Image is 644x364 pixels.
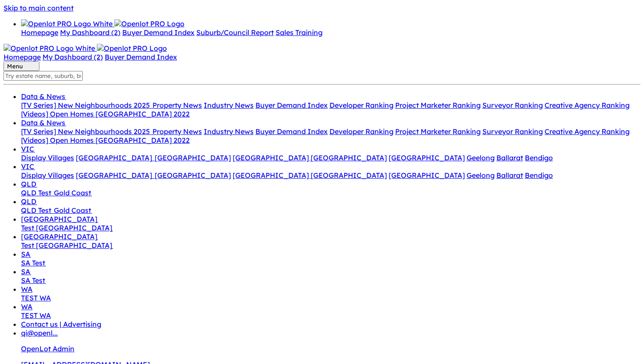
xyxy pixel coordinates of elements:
button: Toggle navigation [4,61,39,71]
a: Sales Training [276,28,322,37]
a: Surveyor Ranking [482,101,543,110]
a: OpenLot Admin [21,344,640,353]
a: Buyer Demand Index [255,127,328,136]
a: [GEOGRAPHIC_DATA] [389,153,465,162]
a: Bendigo [525,153,553,162]
a: Suburb/Council Report [196,28,274,37]
a: Buyer Demand Index [255,101,328,110]
a: Property News [152,101,202,110]
a: SA Test [21,276,46,285]
a: [Videos] Open Homes [GEOGRAPHIC_DATA] 2022 [21,136,190,145]
a: Property News [152,127,202,136]
a: Project Marketer Ranking [395,101,481,110]
a: Creative Agency Ranking [545,127,630,136]
a: WA [21,302,32,311]
a: TEST WA [21,311,51,320]
a: TEST WA [21,293,51,302]
a: Contact us | Advertising [21,320,101,329]
a: [GEOGRAPHIC_DATA] [155,171,231,180]
a: Data & News [21,92,66,101]
a: VIC [21,162,35,171]
a: QLD [21,197,37,206]
a: [Videos] Open Homes [GEOGRAPHIC_DATA] 2022 [21,110,190,118]
a: [GEOGRAPHIC_DATA] [GEOGRAPHIC_DATA] [233,171,387,180]
a: WA [21,285,32,293]
img: Openlot PRO Logo White [4,44,95,53]
a: [TV Series] New Neighbourhoods 2025 [21,101,152,110]
a: Data & News [21,118,66,127]
a: Industry News [204,101,254,110]
a: Gold Coast [54,188,92,197]
a: Geelong [467,171,495,180]
a: Creative Agency Ranking [545,101,630,110]
a: QLD [21,180,37,188]
a: Display Villages [21,153,74,162]
a: [GEOGRAPHIC_DATA] [76,153,155,162]
a: Homepage [4,53,41,61]
a: Ballarat [496,171,523,180]
a: Homepage [21,28,58,37]
a: Test [GEOGRAPHIC_DATA] [21,223,113,232]
img: Openlot PRO Logo [97,44,167,53]
a: My Dashboard (2) [60,28,120,37]
a: Buyer Demand Index [122,28,195,37]
a: SA Test [21,258,46,267]
a: Test [GEOGRAPHIC_DATA] [21,241,113,250]
a: Buyer Demand Index [105,53,177,61]
img: Openlot PRO Logo White [21,19,113,28]
a: Developer Ranking [329,127,393,136]
input: Try estate name, suburb, builder or developer [4,71,83,81]
a: [GEOGRAPHIC_DATA] [GEOGRAPHIC_DATA] [233,153,387,162]
a: Gold Coast [54,206,92,215]
a: VIC [21,145,35,153]
a: QLD Test [21,206,54,215]
a: Bendigo [525,171,553,180]
a: [GEOGRAPHIC_DATA] [21,232,98,241]
a: [GEOGRAPHIC_DATA] [155,153,231,162]
span: Menu [7,63,23,70]
a: Skip to main content [4,4,74,12]
a: Developer Ranking [329,101,393,110]
a: Industry News [204,127,254,136]
a: qi@openl... [21,329,58,337]
a: SA [21,250,31,258]
a: Geelong [467,153,495,162]
a: My Dashboard (2) [42,53,103,61]
a: QLD Test [21,188,54,197]
a: Display Villages [21,171,74,180]
a: [GEOGRAPHIC_DATA] [21,215,98,223]
a: [GEOGRAPHIC_DATA] [389,171,465,180]
a: Project Marketer Ranking [395,127,481,136]
a: [TV Series] New Neighbourhoods 2025 [21,127,152,136]
img: Openlot PRO Logo [114,19,184,28]
a: Surveyor Ranking [482,127,543,136]
a: [GEOGRAPHIC_DATA] [76,171,155,180]
a: SA [21,267,31,276]
a: Ballarat [496,153,523,162]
